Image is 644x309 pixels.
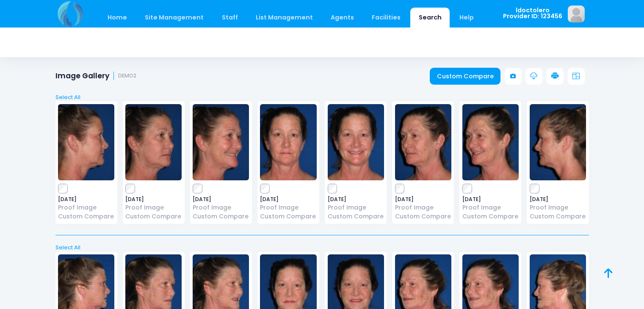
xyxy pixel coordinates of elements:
[58,212,114,221] a: Custom Compare
[118,73,136,79] small: DEMO2
[410,8,450,28] a: Search
[137,8,212,28] a: Site Management
[530,203,586,212] a: Proof Image
[395,104,451,180] img: image
[568,6,585,22] img: image
[364,8,409,28] a: Facilities
[193,197,249,202] span: [DATE]
[125,197,182,202] span: [DATE]
[462,197,519,202] span: [DATE]
[328,203,384,212] a: Proof Image
[323,8,362,28] a: Agents
[395,203,451,212] a: Proof Image
[260,197,316,202] span: [DATE]
[530,212,586,221] a: Custom Compare
[430,68,500,85] a: Custom Compare
[503,7,562,19] span: ldoctolero Provider ID: 123456
[451,8,482,28] a: Help
[530,104,586,180] img: image
[328,197,384,202] span: [DATE]
[462,203,519,212] a: Proof Image
[462,104,519,180] img: image
[213,8,246,28] a: Staff
[55,72,137,80] h1: Image Gallery
[247,8,321,28] a: List Management
[260,104,316,180] img: image
[193,212,249,221] a: Custom Compare
[328,212,384,221] a: Custom Compare
[100,8,135,28] a: Home
[58,203,114,212] a: Proof Image
[328,104,384,180] img: image
[260,203,316,212] a: Proof Image
[125,212,182,221] a: Custom Compare
[260,212,316,221] a: Custom Compare
[58,197,114,202] span: [DATE]
[395,212,451,221] a: Custom Compare
[193,104,249,180] img: image
[395,197,451,202] span: [DATE]
[462,212,519,221] a: Custom Compare
[53,243,591,252] a: Select All
[53,93,591,102] a: Select All
[58,104,114,180] img: image
[530,197,586,202] span: [DATE]
[125,203,182,212] a: Proof Image
[125,104,182,180] img: image
[193,203,249,212] a: Proof Image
